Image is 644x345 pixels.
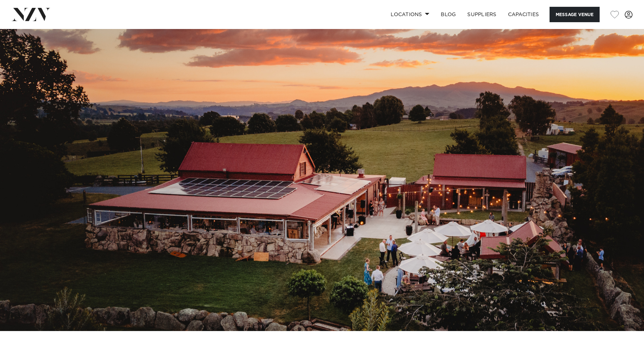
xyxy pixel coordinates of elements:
a: SUPPLIERS [462,7,502,22]
a: Capacities [502,7,545,22]
a: BLOG [435,7,462,22]
a: Locations [385,7,435,22]
img: nzv-logo.png [11,8,50,21]
button: Message Venue [550,7,600,22]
